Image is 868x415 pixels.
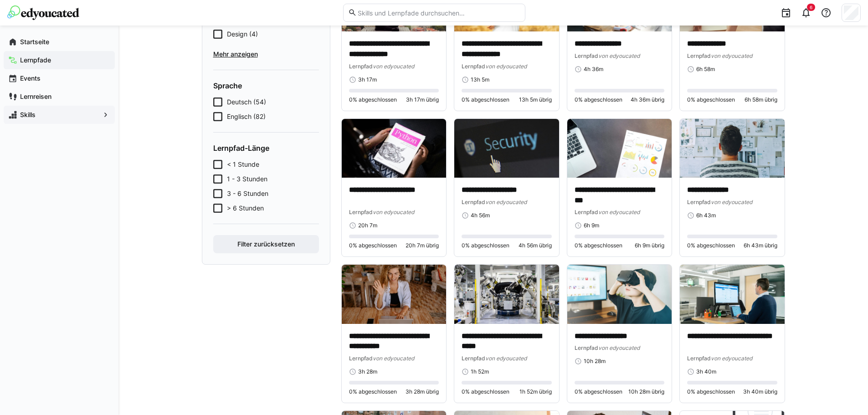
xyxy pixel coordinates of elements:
[598,344,640,351] span: von edyoucated
[227,112,266,121] span: Englisch (82)
[696,368,716,375] span: 3h 40m
[696,66,715,73] span: 6h 58m
[711,355,752,362] span: von edyoucated
[373,63,414,70] span: von edyoucated
[575,388,622,395] span: 0% abgeschlossen
[575,242,622,249] span: 0% abgeschlossen
[519,242,552,249] span: 4h 56m übrig
[357,9,520,17] input: Skills und Lernpfade durchsuchen…
[485,63,527,70] span: von edyoucated
[213,143,319,153] h4: Lernpfad-Länge
[743,388,777,395] span: 3h 40m übrig
[745,96,777,103] span: 6h 58m übrig
[485,199,527,205] span: von edyoucated
[227,30,258,39] span: Design (4)
[711,52,752,59] span: von edyoucated
[567,119,672,178] img: image
[373,355,414,362] span: von edyoucated
[471,76,489,83] span: 13h 5m
[342,119,447,178] img: image
[598,52,640,59] span: von edyoucated
[462,96,509,103] span: 0% abgeschlossen
[696,212,716,219] span: 6h 43m
[462,199,485,205] span: Lernpfad
[342,265,447,323] img: image
[358,76,377,83] span: 3h 17m
[471,368,489,375] span: 1h 52m
[687,199,711,205] span: Lernpfad
[462,388,509,395] span: 0% abgeschlossen
[519,96,552,103] span: 13h 5m übrig
[575,96,622,103] span: 0% abgeschlossen
[349,242,397,249] span: 0% abgeschlossen
[373,209,414,215] span: von edyoucated
[584,222,599,229] span: 6h 9m
[406,96,439,103] span: 3h 17m übrig
[406,388,439,395] span: 3h 28m übrig
[406,242,439,249] span: 20h 7m übrig
[711,199,752,205] span: von edyoucated
[213,81,319,90] h4: Sprache
[575,209,598,215] span: Lernpfad
[227,97,266,107] span: Deutsch (54)
[567,265,672,323] img: image
[575,52,598,59] span: Lernpfad
[213,235,319,253] button: Filter zurücksetzen
[628,388,664,395] span: 10h 28m übrig
[358,368,377,375] span: 3h 28m
[687,355,711,362] span: Lernpfad
[349,96,397,103] span: 0% abgeschlossen
[454,119,559,178] img: image
[349,388,397,395] span: 0% abgeschlossen
[227,204,264,213] span: > 6 Stunden
[471,212,490,219] span: 4h 56m
[236,240,296,249] span: Filter zurücksetzen
[744,242,777,249] span: 6h 43m übrig
[485,355,527,362] span: von edyoucated
[519,388,552,395] span: 1h 52m übrig
[631,96,664,103] span: 4h 36m übrig
[349,355,373,362] span: Lernpfad
[687,52,711,59] span: Lernpfad
[213,50,319,59] span: Mehr anzeigen
[687,388,735,395] span: 0% abgeschlossen
[349,209,373,215] span: Lernpfad
[810,5,812,10] span: 6
[227,174,267,184] span: 1 - 3 Stunden
[349,63,373,70] span: Lernpfad
[462,355,485,362] span: Lernpfad
[584,358,606,365] span: 10h 28m
[584,66,603,73] span: 4h 36m
[680,265,785,323] img: image
[454,265,559,323] img: image
[687,242,735,249] span: 0% abgeschlossen
[462,242,509,249] span: 0% abgeschlossen
[227,189,268,198] span: 3 - 6 Stunden
[635,242,664,249] span: 6h 9m übrig
[227,160,259,169] span: < 1 Stunde
[575,344,598,351] span: Lernpfad
[687,96,735,103] span: 0% abgeschlossen
[462,63,485,70] span: Lernpfad
[680,119,785,178] img: image
[598,209,640,215] span: von edyoucated
[358,222,377,229] span: 20h 7m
